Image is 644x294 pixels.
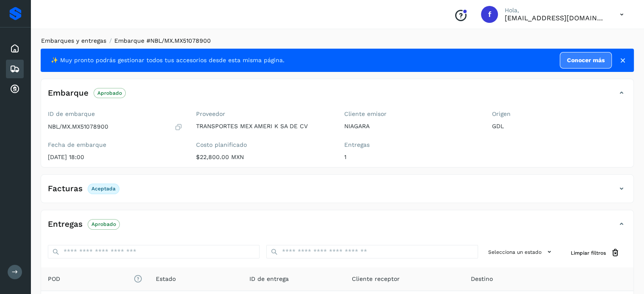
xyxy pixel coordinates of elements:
[6,80,24,99] div: Cuentas por cobrar
[48,88,88,98] h4: Embarque
[91,221,116,227] p: Aprobado
[97,90,122,96] p: Aprobado
[41,217,633,238] div: EntregasAprobado
[485,245,557,259] button: Selecciona un estado
[571,249,606,257] span: Limpiar filtros
[560,52,612,69] a: Conocer más
[196,123,331,130] p: TRANSPORTES MEX AMERI K SA DE CV
[344,154,479,161] p: 1
[196,154,331,161] p: $22,800.00 MXN
[344,110,479,118] label: Cliente emisor
[48,220,83,229] h4: Entregas
[492,123,627,130] p: GDL
[48,123,108,130] p: NBL/MX.MX51078900
[48,141,182,148] label: Fecha de embarque
[344,141,479,148] label: Entregas
[41,181,633,203] div: FacturasAceptada
[505,7,606,14] p: Hola,
[344,123,479,130] p: NIAGARA
[48,110,182,118] label: ID de embarque
[6,39,24,58] div: Inicio
[249,275,289,283] span: ID de entrega
[41,36,634,45] nav: breadcrumb
[48,154,182,161] p: [DATE] 18:00
[196,141,331,148] label: Costo planificado
[41,37,106,44] a: Embarques y entregas
[196,110,331,118] label: Proveedor
[156,275,176,283] span: Estado
[48,275,142,283] span: POD
[352,275,400,283] span: Cliente receptor
[91,186,116,192] p: Aceptada
[470,275,492,283] span: Destino
[48,184,83,194] h4: Facturas
[492,110,627,118] label: Origen
[6,60,24,78] div: Embarques
[564,245,627,261] button: Limpiar filtros
[51,56,285,65] span: ✨ Muy pronto podrás gestionar todos tus accesorios desde esta misma página.
[41,86,633,107] div: EmbarqueAprobado
[505,14,606,22] p: fyc3@mexamerik.com
[114,37,211,44] span: Embarque #NBL/MX.MX51078900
